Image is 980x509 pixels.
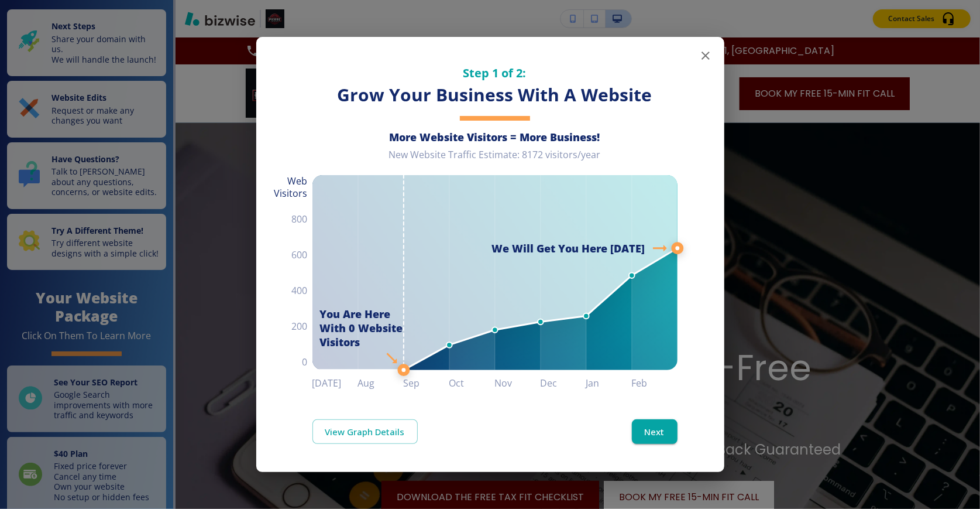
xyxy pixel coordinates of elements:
[495,375,541,391] h6: Nov
[449,375,495,391] h6: Oct
[358,375,404,391] h6: Aug
[632,419,678,444] button: Next
[312,419,418,444] a: View Graph Details
[312,375,358,391] h6: [DATE]
[312,130,678,144] h6: More Website Visitors = More Business!
[312,149,678,170] div: New Website Traffic Estimate: 8172 visitors/year
[312,83,678,107] h3: Grow Your Business With A Website
[404,375,449,391] h6: Sep
[586,375,632,391] h6: Jan
[541,375,586,391] h6: Dec
[632,375,678,391] h6: Feb
[312,65,678,81] h5: Step 1 of 2:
